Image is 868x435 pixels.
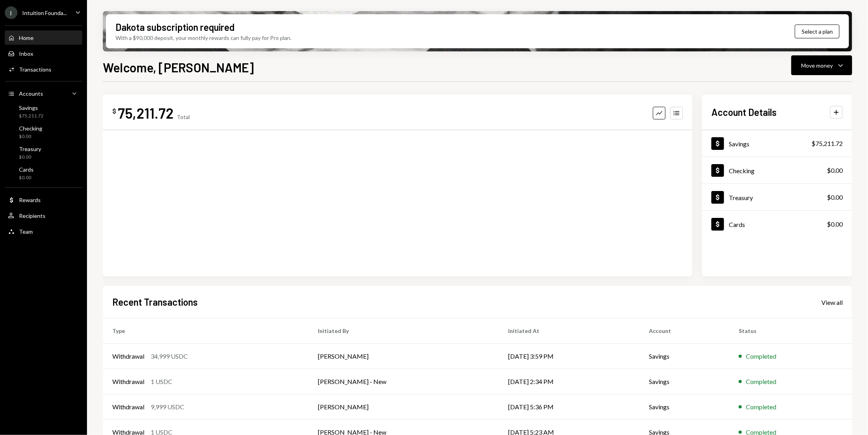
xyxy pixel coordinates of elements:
[19,228,33,235] div: Team
[5,193,82,207] a: Rewards
[112,107,116,115] div: $
[702,130,852,157] a: Savings$75,211.72
[19,197,41,203] div: Rewards
[640,318,729,344] th: Account
[746,377,776,386] div: Completed
[115,34,291,42] div: With a $90,000 deposit, your monthly rewards can fully pay for Pro plan.
[19,104,43,111] div: Savings
[308,344,499,369] td: [PERSON_NAME]
[499,369,640,394] td: [DATE] 2:34 PM
[19,34,34,41] div: Home
[5,164,82,183] a: Cards$0.00
[729,194,753,201] div: Treasury
[112,295,198,308] h2: Recent Transactions
[702,211,852,237] a: Cards$0.00
[499,318,640,344] th: Initiated At
[5,86,82,100] a: Accounts
[308,394,499,420] td: [PERSON_NAME]
[827,166,843,175] div: $0.00
[827,193,843,202] div: $0.00
[5,30,82,45] a: Home
[729,221,745,228] div: Cards
[729,167,755,174] div: Checking
[5,6,17,19] div: I
[499,344,640,369] td: [DATE] 3:59 PM
[702,184,852,210] a: Treasury$0.00
[151,377,172,386] div: 1 USDC
[308,318,499,344] th: Initiated By
[112,377,144,386] div: Withdrawal
[19,166,34,173] div: Cards
[5,62,82,76] a: Transactions
[702,157,852,183] a: Checking$0.00
[5,224,82,238] a: Team
[22,9,67,16] div: Intuition Founda...
[640,394,729,420] td: Savings
[112,352,144,361] div: Withdrawal
[711,106,777,119] h2: Account Details
[19,212,45,219] div: Recipients
[5,143,82,162] a: Treasury$0.00
[729,140,749,148] div: Savings
[5,123,82,142] a: Checking$0.00
[19,146,41,152] div: Treasury
[19,125,42,132] div: Checking
[746,352,776,361] div: Completed
[19,154,41,161] div: $0.00
[177,113,190,120] div: Total
[499,394,640,420] td: [DATE] 5:36 PM
[811,139,843,148] div: $75,211.72
[821,298,843,306] a: View all
[640,344,729,369] td: Savings
[801,61,833,70] div: Move money
[827,219,843,229] div: $0.00
[308,369,499,394] td: [PERSON_NAME] - New
[19,66,51,73] div: Transactions
[640,369,729,394] td: Savings
[791,55,852,75] button: Move money
[151,402,184,412] div: 9,999 USDC
[5,46,82,61] a: Inbox
[151,352,188,361] div: 34,999 USDC
[5,102,82,121] a: Savings$75,211.72
[19,133,42,140] div: $0.00
[5,208,82,223] a: Recipients
[795,25,840,38] button: Select a plan
[115,21,234,34] div: Dakota subscription required
[821,299,843,306] div: View all
[118,104,174,122] div: 75,211.72
[19,113,43,119] div: $75,211.72
[19,50,33,57] div: Inbox
[729,318,852,344] th: Status
[746,402,776,412] div: Completed
[103,318,308,344] th: Type
[19,174,34,181] div: $0.00
[19,90,43,97] div: Accounts
[112,402,144,412] div: Withdrawal
[103,59,254,75] h1: Welcome, [PERSON_NAME]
